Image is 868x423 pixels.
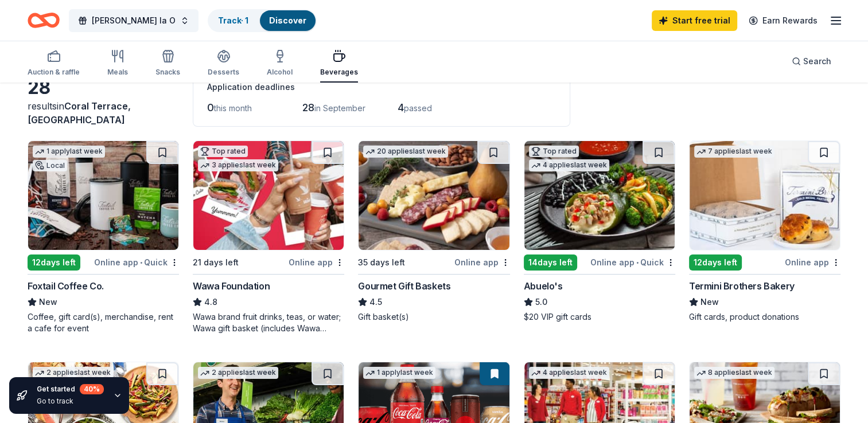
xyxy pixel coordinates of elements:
[529,159,609,171] div: 4 applies last week
[214,103,252,113] span: this month
[37,384,104,394] div: Get started
[454,255,510,269] div: Online app
[155,68,180,77] div: Snacks
[208,68,239,77] div: Desserts
[28,99,179,127] div: results
[289,255,344,269] div: Online app
[369,295,382,309] span: 4.5
[193,279,270,293] div: Wawa Foundation
[28,7,60,34] a: Home
[39,295,57,309] span: New
[398,101,404,113] span: 4
[207,80,556,94] div: Application deadlines
[529,367,609,379] div: 4 applies last week
[689,140,840,323] a: Image for Termini Brothers Bakery7 applieslast week12days leftOnline appTermini Brothers BakeryNe...
[689,311,840,323] div: Gift cards, product donations
[590,255,675,269] div: Online app Quick
[193,311,344,334] div: Wawa brand fruit drinks, teas, or water; Wawa gift basket (includes Wawa products and coupons)
[742,10,824,31] a: Earn Rewards
[358,311,509,323] div: Gift basket(s)
[783,50,840,73] button: Search
[33,146,105,158] div: 1 apply last week
[28,279,104,293] div: Foxtail Coffee Co.
[69,9,198,32] button: [PERSON_NAME] la O
[28,254,80,271] div: 12 days left
[208,45,239,83] button: Desserts
[694,367,774,379] div: 8 applies last week
[140,258,142,267] span: •
[524,141,675,250] img: Image for Abuelo's
[28,141,178,250] img: Image for Foxtail Coffee Co.
[198,159,278,171] div: 3 applies last week
[652,10,737,31] a: Start free trial
[207,101,214,113] span: 0
[267,45,293,83] button: Alcohol
[208,9,317,32] button: Track· 1Discover
[107,45,128,83] button: Meals
[524,279,563,293] div: Abuelo's
[28,311,179,334] div: Coffee, gift card(s), merchandise, rent a cafe for event
[28,100,131,126] span: in
[785,255,840,269] div: Online app
[529,146,579,157] div: Top rated
[689,279,795,293] div: Termini Brothers Bakery
[636,258,639,267] span: •
[358,256,405,269] div: 35 days left
[358,279,450,293] div: Gourmet Gift Baskets
[80,384,104,394] div: 40 %
[33,367,113,379] div: 2 applies last week
[193,140,344,334] a: Image for Wawa FoundationTop rated3 applieslast week21 days leftOnline appWawa Foundation4.8Wawa ...
[314,103,365,113] span: in September
[524,140,675,323] a: Image for Abuelo's Top rated4 applieslast week14days leftOnline app•QuickAbuelo's5.0$20 VIP gift ...
[28,100,131,126] span: Coral Terrace, [GEOGRAPHIC_DATA]
[92,14,176,28] span: [PERSON_NAME] la O
[700,295,719,309] span: New
[358,140,509,323] a: Image for Gourmet Gift Baskets20 applieslast week35 days leftOnline appGourmet Gift Baskets4.5Gif...
[193,141,344,250] img: Image for Wawa Foundation
[302,101,314,113] span: 28
[94,255,179,269] div: Online app Quick
[33,160,67,171] div: Local
[28,140,179,334] a: Image for Foxtail Coffee Co.1 applylast weekLocal12days leftOnline app•QuickFoxtail Coffee Co.New...
[535,295,547,309] span: 5.0
[37,397,104,406] div: Go to track
[363,146,448,158] div: 20 applies last week
[204,295,217,309] span: 4.8
[803,54,831,68] span: Search
[363,367,435,379] div: 1 apply last week
[28,76,179,99] div: 28
[690,141,840,250] img: Image for Termini Brothers Bakery
[193,256,239,269] div: 21 days left
[198,367,278,379] div: 2 applies last week
[198,146,248,157] div: Top rated
[28,45,80,83] button: Auction & raffle
[218,15,248,25] a: Track· 1
[404,103,432,113] span: passed
[320,45,358,83] button: Beverages
[320,68,358,77] div: Beverages
[28,68,80,77] div: Auction & raffle
[524,311,675,323] div: $20 VIP gift cards
[267,68,293,77] div: Alcohol
[359,141,509,250] img: Image for Gourmet Gift Baskets
[155,45,180,83] button: Snacks
[269,15,306,25] a: Discover
[694,146,774,158] div: 7 applies last week
[524,254,577,271] div: 14 days left
[689,254,742,271] div: 12 days left
[107,68,128,77] div: Meals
